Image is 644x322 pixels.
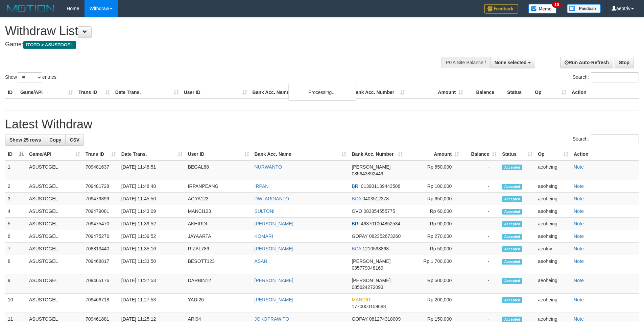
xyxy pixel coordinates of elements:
td: 709479081 [83,205,119,218]
a: DWI ARDIANTO [255,196,289,201]
img: MOTION_logo.png [5,3,56,14]
td: - [462,205,499,218]
img: panduan.png [567,4,601,13]
span: BRI [352,183,359,189]
td: [DATE] 11:39:52 [119,230,185,243]
a: [PERSON_NAME] [255,221,293,226]
td: - [462,193,499,205]
td: - [462,180,499,193]
a: Note [574,208,584,214]
td: AGYA123 [185,193,252,205]
button: None selected [490,57,535,68]
span: 10 [552,2,561,8]
a: [PERSON_NAME] [255,297,293,302]
td: Rp 1,700,000 [405,255,462,274]
span: Copy 085624272093 to clipboard [352,284,383,290]
span: [PERSON_NAME] [352,258,390,264]
span: Accepted [502,221,522,227]
span: OVO [352,208,362,214]
span: ITOTO > ASUSTOGEL [23,41,76,49]
a: Show 25 rows [5,134,45,146]
td: [DATE] 11:48:51 [119,160,185,180]
th: Game/API [18,86,76,99]
td: JAYAARTA [185,230,252,243]
td: ASUSTOGEL [26,180,83,193]
th: Status: activate to sort column ascending [499,148,535,160]
td: MANCI123 [185,205,252,218]
td: - [462,294,499,313]
td: AKHIRDI [185,218,252,230]
th: Date Trans. [113,86,181,99]
td: 709468817 [83,255,119,274]
a: Stop [615,57,634,68]
div: Processing... [288,84,356,101]
th: Game/API: activate to sort column ascending [26,148,83,160]
th: Trans ID [76,86,113,99]
th: Amount: activate to sort column ascending [405,148,462,160]
td: Rp 200,000 [405,294,462,313]
td: [DATE] 11:33:50 [119,255,185,274]
td: Rp 50,000 [405,243,462,255]
th: Status [504,86,532,99]
span: Copy 1770000159688 to clipboard [352,304,386,309]
th: ID: activate to sort column descending [5,148,26,160]
td: - [462,255,499,274]
td: 4 [5,205,26,218]
td: aeoheing [535,218,571,230]
th: Action [571,148,639,160]
td: ASUSTOGEL [26,193,83,205]
td: Rp 270,000 [405,230,462,243]
span: Copy 0403512378 to clipboard [362,196,389,201]
th: Bank Acc. Name: activate to sort column ascending [252,148,349,160]
td: BESOTT123 [185,255,252,274]
a: Note [574,316,584,322]
span: Show 25 rows [9,137,41,143]
a: Note [574,164,584,170]
td: 6 [5,230,26,243]
td: 709481728 [83,180,119,193]
td: 8 [5,255,26,274]
th: Trans ID: activate to sort column ascending [83,148,119,160]
a: Note [574,278,584,283]
td: aeoheing [535,180,571,193]
span: Copy 081274318009 to clipboard [369,316,401,322]
td: Rp 90,000 [405,218,462,230]
td: [DATE] 11:27:53 [119,294,185,313]
img: Button%20Memo.svg [528,4,557,14]
a: Note [574,196,584,201]
td: 7 [5,243,26,255]
a: ASAN [255,258,267,264]
td: Rp 650,000 [405,193,462,205]
a: [PERSON_NAME] [255,246,293,251]
td: ASUSTOGEL [26,230,83,243]
span: None selected [495,60,527,65]
label: Search: [573,72,639,82]
a: SULTONI [255,208,275,214]
span: Accepted [502,196,522,202]
td: - [462,274,499,294]
span: BRI [352,221,359,226]
th: Action [569,86,639,99]
span: Accepted [502,184,522,190]
th: Amount [408,86,466,99]
td: ASUSTOGEL [26,218,83,230]
a: Note [574,297,584,302]
span: Copy 085779048169 to clipboard [352,265,383,271]
span: Accepted [502,234,522,240]
td: Rp 500,000 [405,274,462,294]
td: [DATE] 11:39:52 [119,218,185,230]
a: Note [574,246,584,251]
td: aeotriv [535,243,571,255]
span: Copy 1210593868 to clipboard [362,246,389,251]
td: RIZAL789 [185,243,252,255]
td: ASUSTOGEL [26,205,83,218]
td: [DATE] 11:48:48 [119,180,185,193]
span: BCA [352,246,361,251]
a: IRPAN [255,183,269,189]
th: Bank Acc. Name [250,86,350,99]
td: Rp 650,000 [405,160,462,180]
td: aeoheing [535,193,571,205]
td: [DATE] 11:27:53 [119,274,185,294]
td: YADI26 [185,294,252,313]
td: - [462,218,499,230]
